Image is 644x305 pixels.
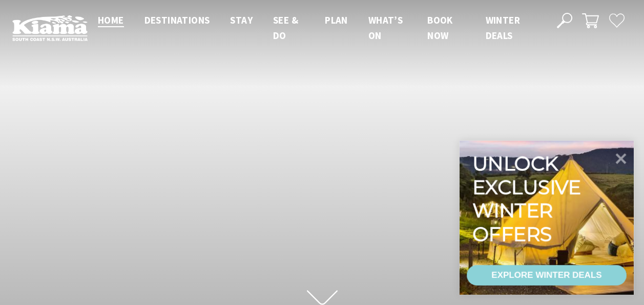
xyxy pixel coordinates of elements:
[491,265,601,285] div: EXPLORE WINTER DEALS
[472,152,586,245] div: Unlock exclusive winter offers
[88,12,545,44] nav: Main Menu
[12,15,88,41] img: Kiama Logo
[427,14,453,42] span: Book now
[230,14,253,26] span: Stay
[467,265,627,285] a: EXPLORE WINTER DEALS
[325,14,348,26] span: Plan
[368,14,403,42] span: What’s On
[144,14,210,26] span: Destinations
[98,14,124,26] span: Home
[273,14,298,42] span: See & Do
[486,14,520,42] span: Winter Deals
